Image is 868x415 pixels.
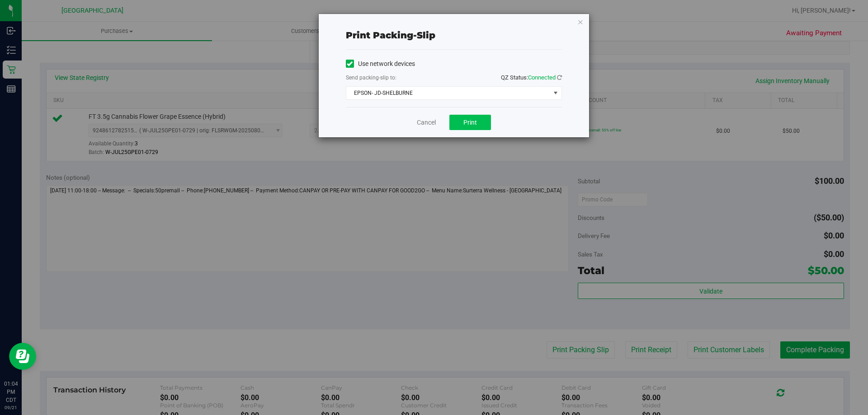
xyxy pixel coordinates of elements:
[346,59,415,69] label: Use network devices
[449,115,491,130] button: Print
[9,343,36,370] iframe: Resource center
[346,87,550,99] span: EPSON- JD-SHELBURNE
[528,74,556,81] span: Connected
[346,30,435,41] span: Print packing-slip
[346,74,396,82] label: Send packing-slip to:
[463,119,477,126] span: Print
[417,118,436,127] a: Cancel
[501,74,562,81] span: QZ Status:
[550,87,561,99] span: select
